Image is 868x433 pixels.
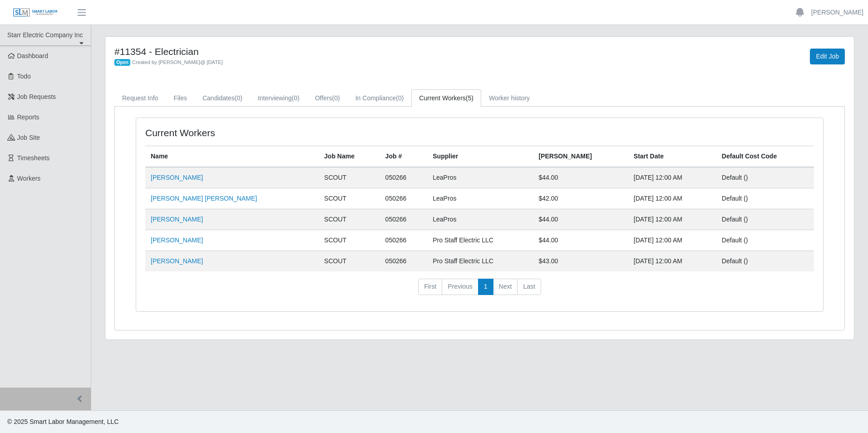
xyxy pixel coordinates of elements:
[151,195,257,202] a: [PERSON_NAME] [PERSON_NAME]
[319,167,380,188] td: SCOUT
[235,94,242,102] span: (0)
[132,59,223,65] span: Created by [PERSON_NAME] @ [DATE]
[716,251,814,272] td: Default ()
[151,236,203,244] a: [PERSON_NAME]
[427,146,533,167] th: Supplier
[811,8,863,17] a: [PERSON_NAME]
[427,167,533,188] td: LeaPros
[151,174,203,181] a: [PERSON_NAME]
[478,279,493,295] a: 1
[17,175,41,182] span: Workers
[319,188,380,209] td: SCOUT
[628,188,716,209] td: [DATE] 12:00 AM
[716,209,814,230] td: Default ()
[628,167,716,188] td: [DATE] 12:00 AM
[427,230,533,251] td: Pro Staff Electric LLC
[380,188,428,209] td: 050266
[250,89,307,107] a: Interviewing
[533,146,628,167] th: [PERSON_NAME]
[380,209,428,230] td: 050266
[427,188,533,209] td: LeaPros
[628,146,716,167] th: Start Date
[810,49,845,64] a: Edit Job
[427,209,533,230] td: LeaPros
[466,94,473,102] span: (5)
[716,167,814,188] td: Default ()
[628,209,716,230] td: [DATE] 12:00 AM
[533,167,628,188] td: $44.00
[145,279,814,302] nav: pagination
[319,251,380,272] td: SCOUT
[7,418,118,425] span: © 2025 Smart Labor Management, LLC
[17,154,50,162] span: Timesheets
[114,89,166,107] a: Request Info
[628,251,716,272] td: [DATE] 12:00 AM
[195,89,250,107] a: Candidates
[411,89,481,107] a: Current Workers
[348,89,412,107] a: In Compliance
[13,8,58,18] img: SLM Logo
[292,94,300,102] span: (0)
[17,73,31,80] span: Todo
[533,251,628,272] td: $43.00
[17,134,40,141] span: job site
[114,46,535,57] h4: #11354 - Electrician
[533,230,628,251] td: $44.00
[716,230,814,251] td: Default ()
[307,89,348,107] a: Offers
[114,59,130,66] span: Open
[17,52,49,59] span: Dashboard
[716,188,814,209] td: Default ()
[380,146,428,167] th: Job #
[17,93,56,100] span: Job Requests
[332,94,340,102] span: (0)
[151,257,203,265] a: [PERSON_NAME]
[481,89,538,107] a: Worker history
[380,230,428,251] td: 050266
[145,146,319,167] th: Name
[380,251,428,272] td: 050266
[628,230,716,251] td: [DATE] 12:00 AM
[151,216,203,223] a: [PERSON_NAME]
[380,167,428,188] td: 050266
[533,209,628,230] td: $44.00
[396,94,404,102] span: (0)
[319,209,380,230] td: SCOUT
[427,251,533,272] td: Pro Staff Electric LLC
[319,230,380,251] td: SCOUT
[145,127,416,138] h4: Current Workers
[533,188,628,209] td: $42.00
[716,146,814,167] th: Default Cost Code
[17,113,39,121] span: Reports
[319,146,380,167] th: Job Name
[166,89,195,107] a: Files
